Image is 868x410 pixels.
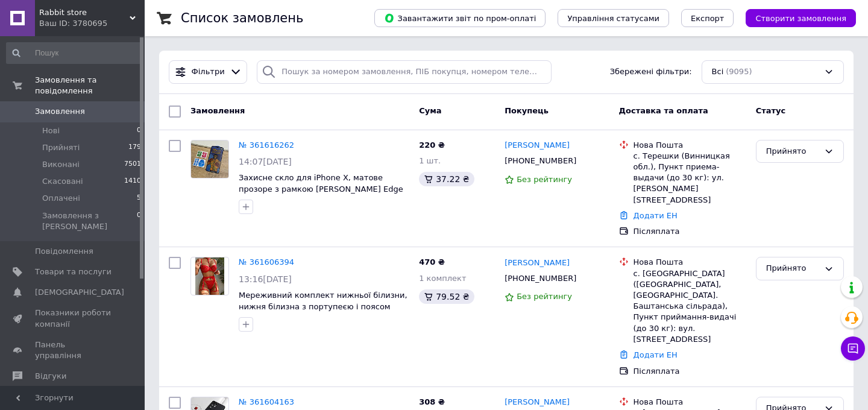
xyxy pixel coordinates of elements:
[755,14,846,23] span: Створити замовлення
[505,397,570,408] a: [PERSON_NAME]
[39,18,145,29] div: Ваш ID: 3780695
[681,9,734,27] button: Експорт
[505,140,570,151] a: [PERSON_NAME]
[239,140,294,150] a: № 361616262
[39,7,130,18] span: Rabbit store
[517,175,572,184] span: Без рейтингу
[374,9,546,27] button: Завантажити звіт по пром-оплаті
[128,142,141,153] span: 179
[502,153,579,169] div: [PHONE_NUMBER]
[239,397,294,406] a: № 361604163
[734,13,856,22] a: Створити замовлення
[634,268,746,345] div: с. [GEOGRAPHIC_DATA] ([GEOGRAPHIC_DATA], [GEOGRAPHIC_DATA]. Баштанська сільрада), Пункт приймання...
[712,66,724,78] span: Всі
[419,397,445,406] span: 308 ₴
[124,176,141,187] span: 1410
[691,14,725,23] span: Експорт
[42,125,60,136] span: Нові
[257,60,552,84] input: Пошук за номером замовлення, ПІБ покупця, номером телефону, Email, номером накладної
[634,151,746,206] div: с. Терешки (Винницкая обл.), Пункт приема-выдачи (до 30 кг): ул. [PERSON_NAME][STREET_ADDRESS]
[137,210,141,232] span: 0
[137,125,141,136] span: 0
[619,106,708,115] span: Доставка та оплата
[746,9,856,27] button: Створити замовлення
[190,140,229,178] a: Фото товару
[239,257,294,266] a: № 361606394
[634,226,746,237] div: Післяплата
[634,397,746,408] div: Нова Пошта
[567,14,659,23] span: Управління статусами
[634,140,746,151] div: Нова Пошта
[419,140,445,150] span: 220 ₴
[505,257,570,269] a: [PERSON_NAME]
[766,145,819,158] div: Прийнято
[35,246,93,257] span: Повідомлення
[42,159,80,170] span: Виконані
[190,106,245,115] span: Замовлення
[634,350,678,359] a: Додати ЕН
[841,336,865,361] button: Чат з покупцем
[419,289,474,304] div: 79.52 ₴
[191,140,228,178] img: Фото товару
[634,257,746,268] div: Нова Пошта
[517,292,572,301] span: Без рейтингу
[756,106,786,115] span: Статус
[42,193,80,204] span: Оплачені
[42,142,80,153] span: Прийняті
[419,156,441,165] span: 1 шт.
[35,371,66,382] span: Відгуки
[419,257,445,266] span: 470 ₴
[181,11,303,25] h1: Список замовлень
[558,9,669,27] button: Управління статусами
[35,106,85,117] span: Замовлення
[239,157,292,166] span: 14:07[DATE]
[42,210,137,232] span: Замовлення з [PERSON_NAME]
[190,257,229,295] a: Фото товару
[419,106,441,115] span: Cума
[726,67,752,76] span: (9095)
[35,266,112,277] span: Товари та послуги
[195,257,224,295] img: Фото товару
[610,66,692,78] span: Збережені фільтри:
[239,173,403,194] a: Захисне скло для iPhone X, матове прозоре з рамкою [PERSON_NAME] Edge
[35,339,112,361] span: Панель управління
[124,159,141,170] span: 7501
[137,193,141,204] span: 5
[192,66,225,78] span: Фільтри
[419,274,466,283] span: 1 комплект
[35,75,145,96] span: Замовлення та повідомлення
[419,172,474,186] div: 37.22 ₴
[239,291,407,311] a: Мереживний комплект нижньої білизни, нижня білизна з портупеєю і поясом
[766,262,819,275] div: Прийнято
[634,366,746,377] div: Післяплата
[505,106,549,115] span: Покупець
[42,176,83,187] span: Скасовані
[239,274,292,284] span: 13:16[DATE]
[6,42,142,64] input: Пошук
[634,211,678,220] a: Додати ЕН
[502,271,579,286] div: [PHONE_NUMBER]
[35,307,112,329] span: Показники роботи компанії
[384,13,536,24] span: Завантажити звіт по пром-оплаті
[35,287,124,298] span: [DEMOGRAPHIC_DATA]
